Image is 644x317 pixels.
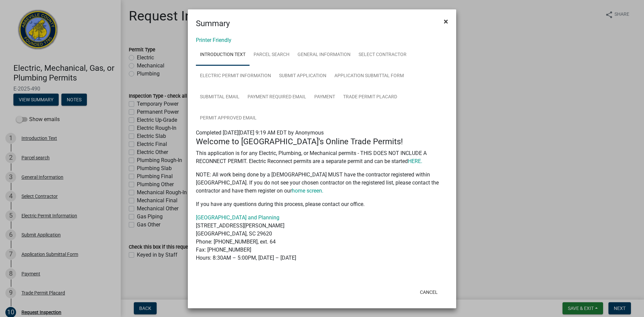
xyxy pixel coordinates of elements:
a: [GEOGRAPHIC_DATA] and Planning [196,214,279,221]
span: Completed [DATE][DATE] 9:19 AM EDT by Anonymous [196,129,324,136]
p: NOTE: All work being done by a [DEMOGRAPHIC_DATA] MUST have the contractor registered within [GEO... [196,171,448,195]
a: General Information [293,44,355,66]
h4: Welcome to [GEOGRAPHIC_DATA]'s Online Trade Permits! [196,137,448,147]
span: × [444,17,448,26]
a: Introduction Text [196,44,250,66]
a: Payment Required Email [244,87,310,108]
a: Parcel search [250,44,293,66]
a: Printer Friendly [196,37,231,43]
a: Submittal Email [196,87,244,108]
a: Trade Permit Placard [339,87,401,108]
p: [STREET_ADDRESS][PERSON_NAME] [GEOGRAPHIC_DATA], SC 29620 Phone: [PHONE_NUMBER], ext. 64 Fax: [PH... [196,214,448,262]
a: Submit Application [275,65,330,87]
button: Close [438,12,453,31]
a: HERE. [408,158,422,164]
p: If you have any questions during this process, please contact our office. [196,200,448,208]
a: Select Contractor [355,44,411,66]
a: Electric Permit Information [196,65,275,87]
p: This application is for any Electric, Plumbing, or Mechanical permits - THIS DOES NOT INCLUDE A R... [196,149,448,165]
h4: Summary [196,17,230,30]
button: Cancel [415,286,443,298]
a: Payment [310,87,339,108]
a: home screen. [292,188,323,194]
a: Application Submittal Form [330,65,408,87]
a: Permit Approved Email [196,108,261,129]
